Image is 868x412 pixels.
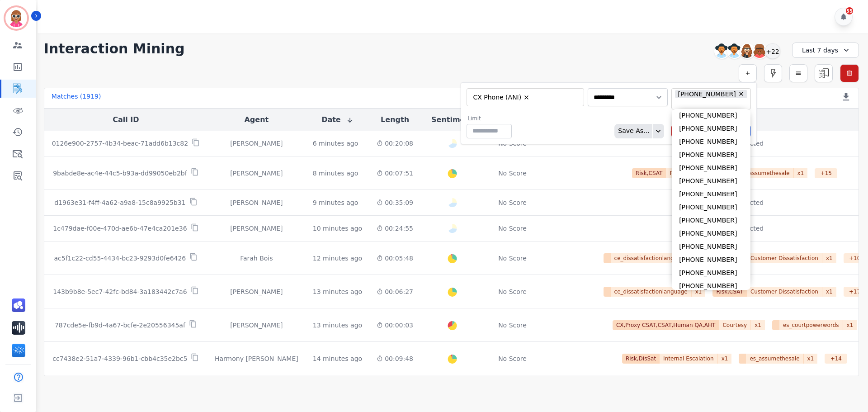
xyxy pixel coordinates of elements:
span: Risk,CSAT [712,287,747,297]
div: [PERSON_NAME] [215,198,298,207]
span: es_assumethesale [746,354,803,364]
div: 6 minutes ago [313,139,359,148]
p: ac5f1c22-cd55-4434-bc23-9293d0fe6426 [54,254,186,263]
div: 00:09:48 [377,354,413,363]
img: Bordered avatar [5,7,27,29]
ul: selected options [674,89,749,109]
div: Harmony [PERSON_NAME] [215,354,298,363]
span: CX,Proxy CSAT,CSAT,Human QA,AHT [613,320,719,330]
div: 55 [846,7,853,14]
li: [PHONE_NUMBER] [672,175,750,188]
ul: selected options [469,92,578,103]
div: No Score [498,287,527,296]
li: [PHONE_NUMBER] [675,90,748,99]
div: [PERSON_NAME] [215,169,298,178]
div: Save As... [614,124,649,138]
div: 14 minutes ago [313,354,362,363]
button: Agent [244,114,269,125]
button: Length [381,114,409,125]
button: Call ID [113,114,139,125]
span: Internal Escalation [660,354,718,364]
span: ce_dissatisfactionlanguage [611,287,692,297]
div: No Score [498,321,527,330]
div: Farah Bois [215,254,298,263]
li: [PHONE_NUMBER] [672,253,750,266]
li: [PHONE_NUMBER] [672,161,750,175]
span: x 1 [718,354,732,364]
div: [PERSON_NAME] [215,224,298,233]
div: 9 minutes ago [313,198,359,207]
p: 9babde8e-ac4e-44c5-b93a-dd99050eb2bf [53,169,187,178]
li: [PHONE_NUMBER] [672,122,750,135]
li: [PHONE_NUMBER] [672,227,750,240]
button: Remove CX Phone (ANI) [523,94,530,101]
div: 13 minutes ago [313,287,362,296]
div: Last 7 days [792,43,859,58]
span: Risk,DisSat [622,354,660,364]
div: 00:05:48 [377,254,413,263]
div: No Score [498,354,527,363]
span: x 1 [692,287,706,297]
button: Date [321,114,354,125]
div: Matches ( 1919 ) [52,92,101,104]
div: + 14 [825,354,847,364]
div: [PERSON_NAME] [215,321,298,330]
div: 00:06:27 [377,287,413,296]
p: 1c479dae-f00e-470d-ae6b-47e4ca201e36 [53,224,187,233]
span: Customer Dissatisfaction [747,287,822,297]
div: No Score [498,224,527,233]
span: x 1 [822,253,836,263]
span: ce_dissatisfactionlanguage [611,253,692,263]
p: d1963e31-f4ff-4a62-a9a8-15c8a9925b31 [54,198,185,207]
li: [PHONE_NUMBER] [672,266,750,279]
p: cc7438e2-51a7-4339-96b1-cbb4c35e2bc5 [52,354,187,363]
li: [PHONE_NUMBER] [672,135,750,148]
li: [PHONE_NUMBER] [672,279,750,293]
div: + 17 [844,287,866,297]
div: No Score [498,198,527,207]
div: [PERSON_NAME] [215,139,298,148]
div: 00:00:03 [377,321,413,330]
div: 13 minutes ago [313,321,362,330]
div: 00:24:55 [377,224,413,233]
span: x 1 [794,168,808,178]
div: +22 [765,43,780,59]
span: x 1 [751,320,765,330]
span: Risk,CSAT [632,168,666,178]
li: CX Phone (ANI) [470,93,533,102]
div: 12 minutes ago [313,254,362,263]
div: 00:20:08 [377,139,413,148]
div: 10 minutes ago [313,224,362,233]
p: 787cde5e-fb9d-4a67-bcfe-2e20556345af [55,321,185,330]
span: Courtesy [719,320,751,330]
div: + 10 [844,253,866,263]
div: No Score [498,254,527,263]
h1: Interaction Mining [44,41,185,57]
p: 0126e900-2757-4b34-beac-71add6b13c82 [52,139,188,148]
div: [PERSON_NAME] [215,287,298,296]
button: Sentiment [431,114,473,125]
span: PCI Violation [666,168,708,178]
span: x 1 [843,320,857,330]
label: Limit [467,115,512,122]
div: No Score [498,169,527,178]
li: [PHONE_NUMBER] [672,240,750,253]
li: [PHONE_NUMBER] [672,214,750,227]
button: Remove +12629306675 [738,90,745,97]
span: es_courtpowerwords [779,320,843,330]
span: Customer Dissatisfaction [747,253,822,263]
li: [PHONE_NUMBER] [672,109,750,122]
li: [PHONE_NUMBER] [672,201,750,214]
span: es_assumethesale [736,168,793,178]
li: [PHONE_NUMBER] [672,148,750,161]
p: 143b9b8e-5ec7-42fc-bd84-3a183442c7a6 [53,287,187,296]
li: [PHONE_NUMBER] [672,188,750,201]
div: 00:35:09 [377,198,413,207]
div: 8 minutes ago [313,169,359,178]
div: 00:07:51 [377,169,413,178]
span: x 1 [822,287,836,297]
div: + 15 [815,168,837,178]
span: x 1 [804,354,818,364]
